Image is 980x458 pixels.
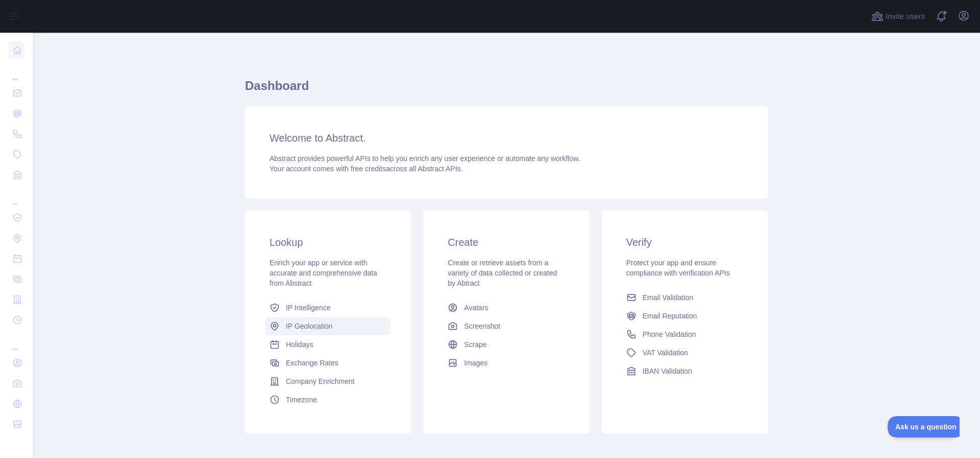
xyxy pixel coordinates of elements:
[622,288,747,307] a: Email Validation
[8,61,24,82] div: ...
[643,366,692,376] span: IBAN Validation
[444,335,569,354] a: Scrape
[286,339,313,350] span: Holidays
[265,335,390,354] a: Holidays
[444,354,569,372] a: Images
[626,235,743,249] h3: Verify
[643,292,693,303] span: Email Validation
[286,303,331,313] span: IP Intelligence
[269,165,462,173] span: Your account comes with across all Abstract APIs.
[464,321,500,331] span: Screenshot
[265,354,390,372] a: Exchange Rates
[269,235,386,249] h3: Lookup
[886,11,925,22] span: Invite users
[351,165,386,173] span: free credits
[245,78,768,102] h1: Dashboard
[464,358,487,368] span: Images
[464,303,488,313] span: Avatars
[286,376,355,386] span: Company Enrichment
[448,235,565,249] h3: Create
[464,339,486,350] span: Scrape
[444,299,569,317] a: Avatars
[888,416,960,438] iframe: Toggle Customer Support
[622,362,747,380] a: IBAN Validation
[265,317,390,335] a: IP Geolocation
[622,307,747,325] a: Email Reputation
[448,259,557,287] span: Create or retrieve assets from a variety of data collected or created by Abtract
[444,317,569,335] a: Screenshot
[265,299,390,317] a: IP Intelligence
[626,259,730,277] span: Protect your app and ensure compliance with verification APIs
[8,186,24,207] div: ...
[269,131,743,145] h3: Welcome to Abstract.
[643,348,688,358] span: VAT Validation
[269,154,580,163] span: Abstract provides powerful APIs to help you enrich any user experience or automate any workflow.
[643,311,697,321] span: Email Reputation
[265,372,390,391] a: Company Enrichment
[622,343,747,362] a: VAT Validation
[8,331,24,352] div: ...
[643,329,696,339] span: Phone Validation
[269,259,377,287] span: Enrich your app or service with accurate and comprehensive data from Abstract
[286,358,338,368] span: Exchange Rates
[286,321,333,331] span: IP Geolocation
[622,325,747,343] a: Phone Validation
[869,8,927,25] button: Invite users
[286,395,317,405] span: Timezone
[265,391,390,409] a: Timezone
